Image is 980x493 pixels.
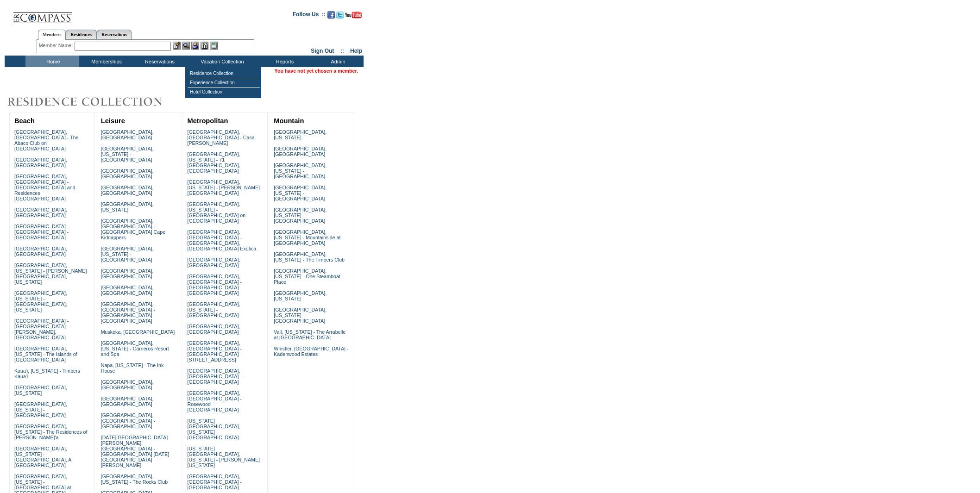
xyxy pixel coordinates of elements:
[14,129,79,151] a: [GEOGRAPHIC_DATA], [GEOGRAPHIC_DATA] - The Abaco Club on [GEOGRAPHIC_DATA]
[101,185,154,196] a: [GEOGRAPHIC_DATA], [GEOGRAPHIC_DATA]
[14,262,87,285] a: [GEOGRAPHIC_DATA], [US_STATE] - [PERSON_NAME][GEOGRAPHIC_DATA], [US_STATE]
[274,268,340,285] a: [GEOGRAPHIC_DATA], [US_STATE] - One Steamboat Place
[274,307,327,324] a: [GEOGRAPHIC_DATA], [US_STATE] - [GEOGRAPHIC_DATA]
[38,30,66,40] a: Members
[101,474,168,485] a: [GEOGRAPHIC_DATA], [US_STATE] - The Rocks Club
[293,10,326,21] td: Follow Us ::
[13,5,73,24] img: Compass Home
[274,162,327,179] a: [GEOGRAPHIC_DATA], [US_STATE] - [GEOGRAPHIC_DATA]
[275,68,358,74] span: You have not yet chosen a member.
[187,229,256,251] a: [GEOGRAPHIC_DATA], [GEOGRAPHIC_DATA] - [GEOGRAPHIC_DATA], [GEOGRAPHIC_DATA] Exotica
[188,69,260,78] td: Residence Collection
[14,368,80,379] a: Kaua'i, [US_STATE] - Timbers Kaua'i
[14,424,88,440] a: [GEOGRAPHIC_DATA], [US_STATE] - The Residences of [PERSON_NAME]'a
[327,11,335,19] img: Become our fan on Facebook
[340,48,344,54] span: ::
[101,117,125,125] a: Leisure
[14,157,67,168] a: [GEOGRAPHIC_DATA], [GEOGRAPHIC_DATA]
[66,30,97,39] a: Residences
[101,246,154,262] a: [GEOGRAPHIC_DATA], [US_STATE] - [GEOGRAPHIC_DATA]
[97,30,132,39] a: Reservations
[187,151,240,174] a: [GEOGRAPHIC_DATA], [US_STATE] - 71 [GEOGRAPHIC_DATA], [GEOGRAPHIC_DATA]
[311,48,334,54] a: Sign Out
[101,129,154,140] a: [GEOGRAPHIC_DATA], [GEOGRAPHIC_DATA]
[14,290,67,312] a: [GEOGRAPHIC_DATA], [US_STATE] - [GEOGRAPHIC_DATA], [US_STATE]
[101,168,154,179] a: [GEOGRAPHIC_DATA], [GEOGRAPHIC_DATA]
[336,14,344,19] a: Follow us on Twitter
[101,268,154,279] a: [GEOGRAPHIC_DATA], [GEOGRAPHIC_DATA]
[101,412,155,429] a: [GEOGRAPHIC_DATA], [GEOGRAPHIC_DATA] - [GEOGRAPHIC_DATA]
[274,129,327,140] a: [GEOGRAPHIC_DATA], [US_STATE]
[79,56,132,67] td: Memberships
[101,146,154,162] a: [GEOGRAPHIC_DATA], [US_STATE] - [GEOGRAPHIC_DATA]
[14,117,35,125] a: Beach
[336,11,344,19] img: Follow us on Twitter
[187,324,240,335] a: [GEOGRAPHIC_DATA], [GEOGRAPHIC_DATA]
[327,14,335,19] a: Become our fan on Facebook
[101,362,164,374] a: Napa, [US_STATE] - The Ink House
[14,385,67,396] a: [GEOGRAPHIC_DATA], [US_STATE]
[274,117,304,125] a: Mountain
[101,340,169,357] a: [GEOGRAPHIC_DATA], [US_STATE] - Carneros Resort and Spa
[101,301,155,324] a: [GEOGRAPHIC_DATA], [GEOGRAPHIC_DATA] - [GEOGRAPHIC_DATA] [GEOGRAPHIC_DATA]
[187,340,241,362] a: [GEOGRAPHIC_DATA], [GEOGRAPHIC_DATA] - [GEOGRAPHIC_DATA][STREET_ADDRESS]
[191,42,199,50] img: Impersonate
[274,346,348,357] a: Whistler, [GEOGRAPHIC_DATA] - Kadenwood Estates
[188,87,260,96] td: Hotel Collection
[14,246,67,257] a: [GEOGRAPHIC_DATA], [GEOGRAPHIC_DATA]
[345,12,362,19] img: Subscribe to our YouTube Channel
[14,207,67,218] a: [GEOGRAPHIC_DATA], [GEOGRAPHIC_DATA]
[187,129,254,146] a: [GEOGRAPHIC_DATA], [GEOGRAPHIC_DATA] - Casa [PERSON_NAME]
[350,48,362,54] a: Help
[187,474,241,490] a: [GEOGRAPHIC_DATA], [GEOGRAPHIC_DATA] - [GEOGRAPHIC_DATA]
[101,218,165,240] a: [GEOGRAPHIC_DATA], [GEOGRAPHIC_DATA] - [GEOGRAPHIC_DATA] Cape Kidnappers
[14,401,67,418] a: [GEOGRAPHIC_DATA], [US_STATE] - [GEOGRAPHIC_DATA]
[187,301,240,318] a: [GEOGRAPHIC_DATA], [US_STATE] - [GEOGRAPHIC_DATA]
[14,224,69,240] a: [GEOGRAPHIC_DATA] - [GEOGRAPHIC_DATA] - [GEOGRAPHIC_DATA]
[101,379,154,390] a: [GEOGRAPHIC_DATA], [GEOGRAPHIC_DATA]
[257,56,310,67] td: Reports
[5,93,185,111] img: Destinations by Exclusive Resorts
[274,251,345,262] a: [GEOGRAPHIC_DATA], [US_STATE] - The Timbers Club
[187,446,260,468] a: [US_STATE][GEOGRAPHIC_DATA], [US_STATE] - [PERSON_NAME] [US_STATE]
[101,435,169,468] a: [DATE][GEOGRAPHIC_DATA][PERSON_NAME], [GEOGRAPHIC_DATA] - [GEOGRAPHIC_DATA] [DATE][GEOGRAPHIC_DAT...
[187,274,241,296] a: [GEOGRAPHIC_DATA], [GEOGRAPHIC_DATA] - [GEOGRAPHIC_DATA] [GEOGRAPHIC_DATA]
[210,42,218,50] img: b_calculator.gif
[274,290,327,301] a: [GEOGRAPHIC_DATA], [US_STATE]
[14,346,77,362] a: [GEOGRAPHIC_DATA], [US_STATE] - The Islands of [GEOGRAPHIC_DATA]
[185,56,257,67] td: Vacation Collection
[173,42,181,50] img: b_edit.gif
[39,42,75,50] div: Member Name:
[14,446,71,468] a: [GEOGRAPHIC_DATA], [US_STATE] - [GEOGRAPHIC_DATA], A [GEOGRAPHIC_DATA]
[187,390,241,412] a: [GEOGRAPHIC_DATA], [GEOGRAPHIC_DATA] - Rosewood [GEOGRAPHIC_DATA]
[182,42,190,50] img: View
[187,257,240,268] a: [GEOGRAPHIC_DATA], [GEOGRAPHIC_DATA]
[187,418,240,440] a: [US_STATE][GEOGRAPHIC_DATA], [US_STATE][GEOGRAPHIC_DATA]
[14,318,69,340] a: [GEOGRAPHIC_DATA] - [GEOGRAPHIC_DATA][PERSON_NAME], [GEOGRAPHIC_DATA]
[25,56,79,67] td: Home
[345,14,362,19] a: Subscribe to our YouTube Channel
[187,117,228,125] a: Metropolitan
[187,179,260,196] a: [GEOGRAPHIC_DATA], [US_STATE] - [PERSON_NAME][GEOGRAPHIC_DATA]
[274,229,340,246] a: [GEOGRAPHIC_DATA], [US_STATE] - Mountainside at [GEOGRAPHIC_DATA]
[274,207,327,224] a: [GEOGRAPHIC_DATA], [US_STATE] - [GEOGRAPHIC_DATA]
[274,185,327,201] a: [GEOGRAPHIC_DATA], [US_STATE] - [GEOGRAPHIC_DATA]
[14,174,75,201] a: [GEOGRAPHIC_DATA], [GEOGRAPHIC_DATA] - [GEOGRAPHIC_DATA] and Residences [GEOGRAPHIC_DATA]
[274,329,346,340] a: Vail, [US_STATE] - The Arrabelle at [GEOGRAPHIC_DATA]
[187,368,241,385] a: [GEOGRAPHIC_DATA], [GEOGRAPHIC_DATA] - [GEOGRAPHIC_DATA]
[101,329,175,335] a: Muskoka, [GEOGRAPHIC_DATA]
[187,201,245,224] a: [GEOGRAPHIC_DATA], [US_STATE] - [GEOGRAPHIC_DATA] on [GEOGRAPHIC_DATA]
[274,146,327,157] a: [GEOGRAPHIC_DATA], [GEOGRAPHIC_DATA]
[310,56,364,67] td: Admin
[101,285,154,296] a: [GEOGRAPHIC_DATA], [GEOGRAPHIC_DATA]
[132,56,185,67] td: Reservations
[188,78,260,87] td: Experience Collection
[101,201,154,212] a: [GEOGRAPHIC_DATA], [US_STATE]
[101,396,154,407] a: [GEOGRAPHIC_DATA], [GEOGRAPHIC_DATA]
[201,42,208,50] img: Reservations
